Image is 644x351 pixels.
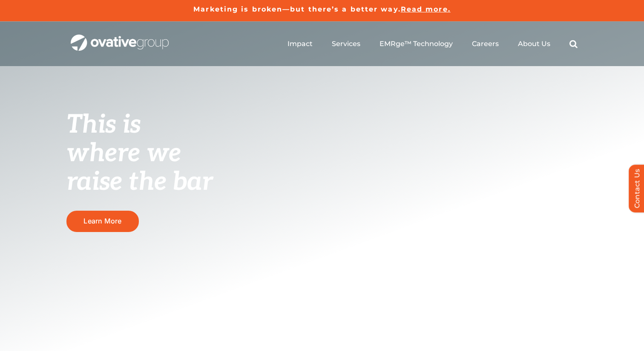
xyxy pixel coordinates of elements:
a: Impact [287,40,313,48]
a: OG_Full_horizontal_WHT [71,34,169,42]
span: where we raise the bar [66,138,213,197]
span: This is [66,110,141,140]
a: Read more. [401,5,451,13]
a: Careers [472,40,499,48]
a: EMRge™ Technology [379,40,453,48]
span: Learn More [83,217,121,225]
a: Learn More [66,211,139,232]
nav: Menu [287,30,578,58]
a: About Us [518,40,550,48]
a: Search [569,40,578,48]
a: Services [332,40,360,48]
a: Marketing is broken—but there’s a better way. [193,5,401,13]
